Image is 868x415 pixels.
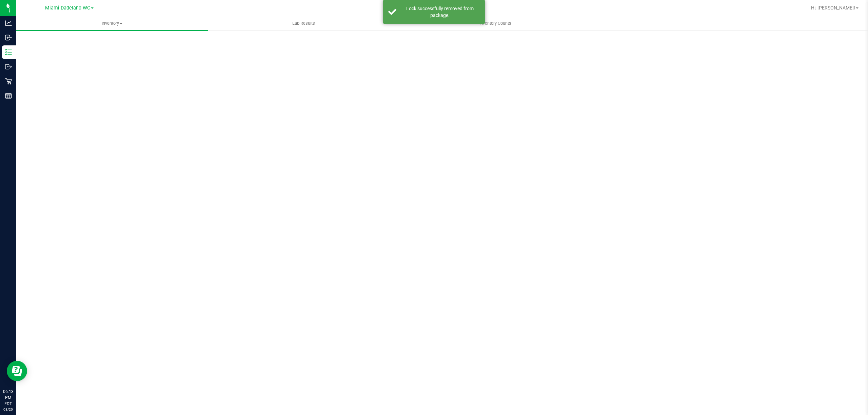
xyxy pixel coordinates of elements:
[5,49,12,56] inline-svg: Inventory
[811,5,855,11] span: Hi, [PERSON_NAME]!
[45,5,90,11] span: Miami Dadeland WC
[3,407,13,412] p: 08/20
[5,63,12,70] inline-svg: Outbound
[5,34,12,41] inline-svg: Inbound
[5,92,12,99] inline-svg: Reports
[283,20,324,26] span: Lab Results
[400,5,480,19] div: Lock successfully removed from package.
[3,389,13,407] p: 06:13 PM EDT
[5,20,12,26] inline-svg: Analytics
[208,16,399,30] a: Lab Results
[5,78,12,85] inline-svg: Retail
[16,20,208,26] span: Inventory
[399,16,591,30] a: Inventory Counts
[470,20,520,26] span: Inventory Counts
[7,361,27,381] iframe: Resource center
[16,16,208,30] a: Inventory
